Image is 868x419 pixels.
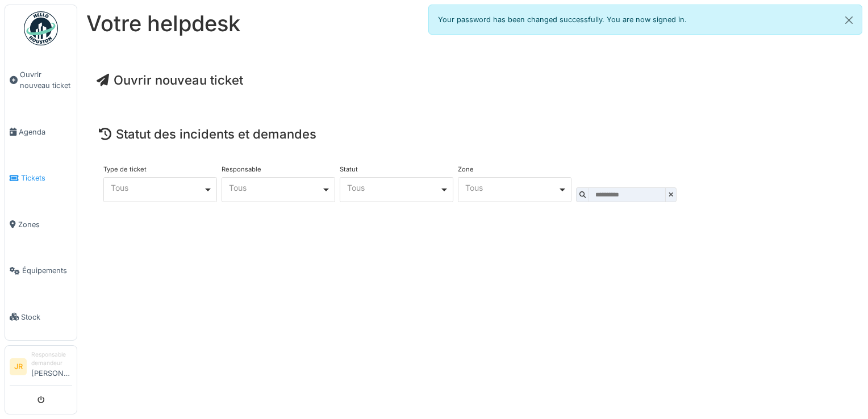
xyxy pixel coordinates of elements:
li: [PERSON_NAME] [31,350,72,383]
div: Tous [465,185,558,191]
a: JR Responsable demandeur[PERSON_NAME] [10,350,72,386]
a: Équipements [5,248,77,294]
a: Stock [5,294,77,340]
label: Statut [340,166,358,173]
label: Type de ticket [103,166,147,173]
div: Tous [111,185,203,191]
a: Zones [5,202,77,248]
div: Tous [347,185,440,191]
div: Responsable demandeur [31,350,72,368]
span: Équipements [22,265,72,276]
h4: Statut des incidents et demandes [99,127,846,141]
div: Tous [229,185,322,191]
a: Agenda [5,109,77,155]
a: Ouvrir nouveau ticket [97,73,243,87]
span: Ouvrir nouveau ticket [20,69,72,91]
span: Tickets [21,173,72,183]
img: Badge_color-CXgf-gQk.svg [24,11,58,45]
button: Close [836,5,862,35]
li: JR [10,358,27,375]
a: Tickets [5,155,77,201]
span: Zones [18,219,72,230]
label: Responsable [222,166,261,173]
div: Your password has been changed successfully. You are now signed in. [428,5,862,35]
label: Zone [458,166,474,173]
a: Ouvrir nouveau ticket [5,52,77,109]
span: Agenda [19,127,72,137]
span: Stock [21,312,72,322]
